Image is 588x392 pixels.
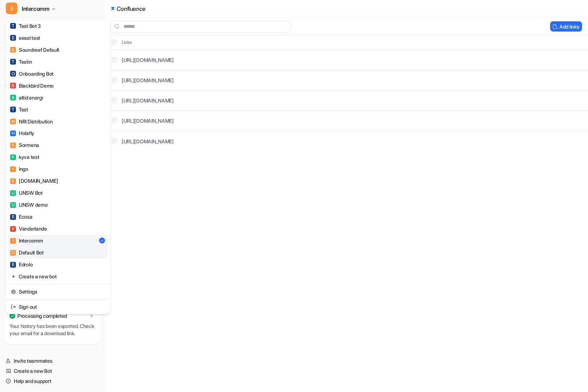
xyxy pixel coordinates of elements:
[10,225,47,233] div: Vanderlande
[10,23,16,29] span: T
[10,94,43,101] div: altid energi
[10,262,16,268] span: E
[10,250,16,256] span: D
[10,237,43,245] div: Intercomm
[10,46,59,54] div: Soundreef Default
[10,165,28,173] div: Ingo
[10,189,43,197] div: UNSW Bot
[6,20,110,314] div: IIntercomm
[10,107,16,113] span: T
[10,119,16,125] span: N
[10,83,16,89] span: B
[10,249,44,257] div: Default Bot
[10,130,34,137] div: Holafly
[10,213,33,221] div: Ecosa
[10,261,33,269] div: Edrolo
[6,3,17,14] span: I
[8,286,108,298] a: Settings
[10,226,16,232] span: V
[10,34,40,42] div: eesel test
[10,177,58,185] div: [DOMAIN_NAME]
[8,301,108,313] a: Sign out
[22,4,49,14] span: Intercomm
[10,59,16,65] span: T
[10,190,16,196] span: U
[10,142,39,149] div: Sormena
[10,71,16,77] span: O
[11,303,16,311] img: reset
[10,153,39,161] div: kyva test
[10,22,41,30] div: Test Bot 3
[10,214,16,220] span: E
[10,167,16,172] span: I
[10,143,16,148] span: S
[10,82,54,89] div: Blackbird Demo
[10,70,54,77] div: Onboarding Bot
[10,35,16,41] span: E
[10,106,28,113] div: Test
[10,201,47,209] div: UNSW demo
[10,155,16,160] span: K
[10,95,16,101] span: A
[10,178,16,184] span: S
[11,288,16,296] img: reset
[10,238,16,244] span: I
[11,273,16,281] img: reset
[10,202,16,208] span: U
[10,118,53,125] div: NRI Distribution
[8,271,108,283] a: Create a new bot
[10,58,32,66] div: Testin
[10,131,16,136] span: H
[10,47,16,53] span: S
